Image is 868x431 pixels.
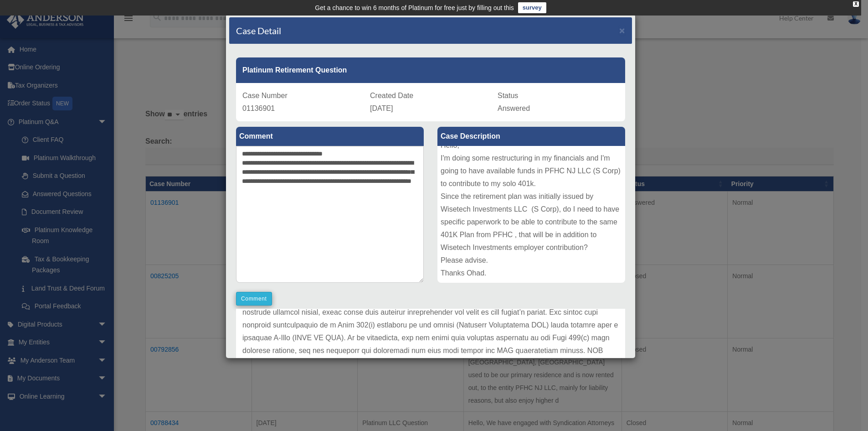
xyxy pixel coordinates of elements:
[437,127,625,146] label: Case Description
[619,25,625,36] span: ×
[236,127,424,146] label: Comment
[518,2,546,13] a: survey
[498,104,530,112] span: Answered
[236,24,281,37] h4: Case Detail
[236,57,625,83] div: Platinum Retirement Question
[498,92,518,99] span: Status
[619,26,625,35] button: Close
[315,2,514,13] div: Get a chance to win 6 months of Platinum for free just by filling out this
[242,92,288,99] span: Case Number
[370,104,393,112] span: [DATE]
[236,292,272,306] button: Comment
[437,146,625,283] div: Hello, I'm doing some restructuring in my financials and I'm going to have available funds in PFH...
[370,92,413,99] span: Created Date
[853,1,859,7] div: close
[242,104,275,112] span: 01136901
